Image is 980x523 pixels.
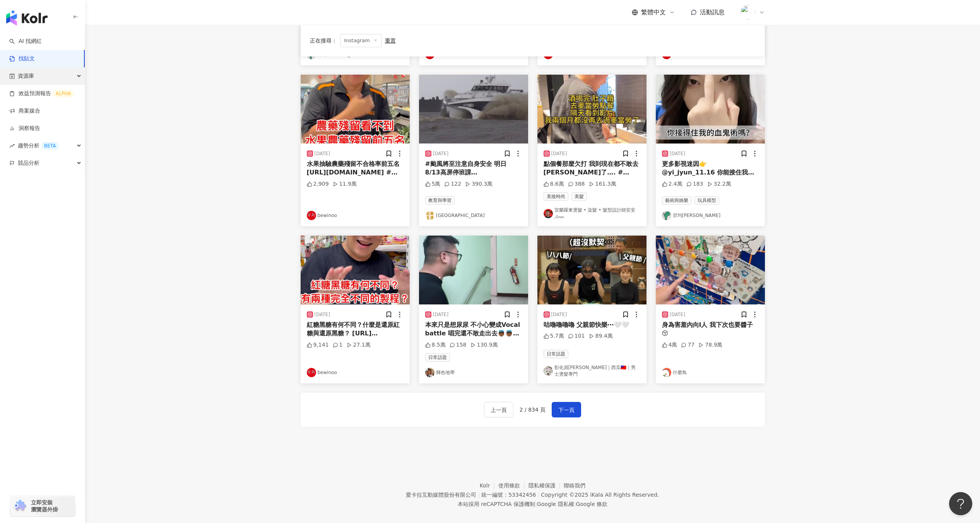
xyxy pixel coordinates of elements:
[662,211,671,220] img: KOL Avatar
[425,211,434,220] img: KOL Avatar
[433,311,449,318] div: [DATE]
[18,67,34,85] span: 資源庫
[537,492,539,498] span: |
[552,402,581,417] button: 下一頁
[537,236,646,304] img: post-image
[419,236,528,304] img: post-image
[18,154,39,172] span: 競品分析
[544,350,568,358] span: 日常話題
[307,321,404,338] div: 紅糖黑糖有何不同？什麼是還原紅糖與還原黑糖？ [URL][DOMAIN_NAME] #章新1分鐘食品小常識
[544,192,568,201] span: 美妝時尚
[301,75,410,144] img: post-image
[741,5,755,20] img: Kolr%20app%20icon%20%281%29.png
[347,341,371,349] div: 27.1萬
[564,482,585,489] a: 聯絡我們
[662,341,677,349] div: 4萬
[480,482,498,489] a: Kolr
[310,38,337,44] span: 正在搜尋 ：
[307,211,316,220] img: KOL Avatar
[419,75,528,144] img: post-image
[465,180,493,188] div: 390.3萬
[385,38,396,44] div: 重置
[450,341,467,349] div: 158
[551,150,567,157] div: [DATE]
[307,368,404,377] a: KOL Avatarbewinoo
[9,38,42,45] a: searchAI 找網紅
[589,180,616,188] div: 161.3萬
[425,368,522,377] a: KOL Avatar輝色地帶
[544,366,553,376] img: KOL Avatar
[544,209,553,218] img: KOL Avatar
[662,196,691,205] span: 藝術與娛樂
[544,364,640,378] a: KOL Avatar彰化員[PERSON_NAME]｜西瓜🇹🇼｜男士燙髮專門
[670,150,686,157] div: [DATE]
[9,107,40,115] a: 商案媒合
[700,9,725,16] span: 活動訊息
[10,496,75,516] a: chrome extension立即安裝 瀏覽器外掛
[9,125,40,132] a: 洞察報告
[498,482,528,489] a: 使用條款
[9,143,15,149] span: rise
[9,55,35,63] a: 找貼文
[340,34,382,47] span: Instagram
[656,75,765,144] img: post-image
[425,211,522,220] a: KOL Avatar[GEOGRAPHIC_DATA]
[307,341,329,349] div: 9,141
[425,180,441,188] div: 5萬
[662,160,759,177] div: 更多影視迷因👉@yi_jyun_11.16 你能接住我的血鬼術嗎？ #鬼滅之刃 #猗窩座 #鬼滅 #cos 出處：西洋跳棋
[41,142,59,150] div: BETA
[541,492,659,498] div: Copyright © 2025 All Rights Reserved.
[670,311,686,318] div: [DATE]
[662,180,682,188] div: 2.4萬
[662,211,759,220] a: KOL Avatar羿均[PERSON_NAME]
[458,499,607,509] span: 本站採用 reCAPTCHA 保護機制
[520,407,546,413] span: 2 / 834 頁
[307,160,404,177] div: 水果抽驗農藥殘留不合格率前五名 [URL][DOMAIN_NAME] #章新1分鐘食品小常識
[425,160,522,177] div: #颱風將至注意自身安全 明日8/13高屏停班課 [GEOGRAPHIC_DATA]8/13-14全停航 #影片為8/1破浪出航 #[GEOGRAPHIC_DATA]
[544,160,640,177] div: 點個餐那麼欠打 我到現在都不敢去[PERSON_NAME]了…. #[PERSON_NAME]#宵夜 #點餐 #日常 #分享 #生活 #髮型設計師 #樹美髮院 #羅東美髮
[535,501,537,507] span: |
[315,150,330,157] div: [DATE]
[18,137,59,154] span: 趨勢分析
[558,405,575,415] span: 下一頁
[425,321,522,338] div: 本來只是想尿尿 不小心變成Vocal battle 唱完還不敢走出去👼🏾👼🏾👼🏾👼🏾❓ #golden #singing
[425,341,446,349] div: 8.5萬
[537,75,646,144] img: post-image
[681,341,694,349] div: 77
[568,332,585,340] div: 101
[574,501,576,507] span: |
[551,311,567,318] div: [DATE]
[425,196,455,205] span: 教育與學習
[537,501,574,507] a: Google 隱私權
[307,211,404,220] a: KOL Avatarbewinoo
[686,180,703,188] div: 183
[694,196,719,205] span: 玩具模型
[698,341,722,349] div: 78.9萬
[544,321,640,329] div: 咕嚕嚕嚕嚕 父親節快樂⋯🤍🤍
[425,368,434,377] img: KOL Avatar
[31,499,58,513] span: 立即安裝 瀏覽器外掛
[12,500,27,512] img: chrome extension
[707,180,731,188] div: 32.2萬
[470,341,498,349] div: 130.9萬
[444,180,461,188] div: 122
[484,402,513,417] button: 上一頁
[544,207,640,220] a: KOL Avatar宜蘭羅東燙髮 • 染髮 • 髮型設計師安安𝓐𝓷𝓷
[478,492,480,498] span: |
[656,236,765,304] img: post-image
[568,180,585,188] div: 388
[333,341,343,349] div: 1
[949,492,972,515] iframe: Help Scout Beacon - Open
[301,236,410,304] img: post-image
[662,368,671,377] img: KOL Avatar
[9,90,74,97] a: 效益預測報告ALPHA
[662,368,759,377] a: KOL Avatar什麼鳥
[571,192,587,201] span: 美髮
[425,353,450,362] span: 日常話題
